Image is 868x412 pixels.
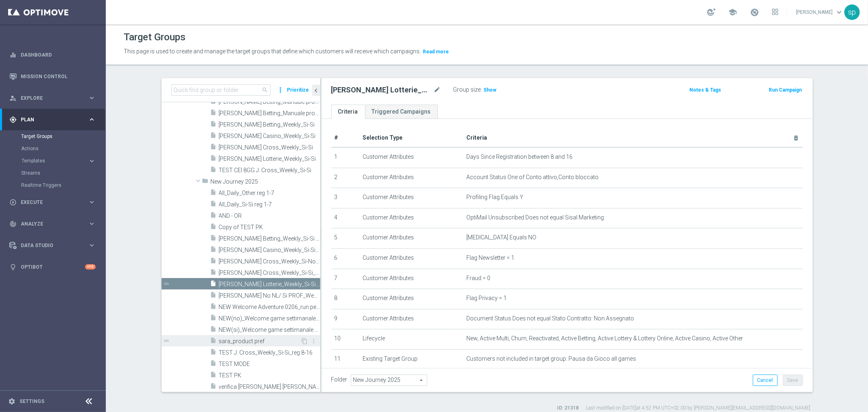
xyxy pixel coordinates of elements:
[210,212,217,221] i: insert_drive_file
[219,315,320,322] span: NEW(no)_Welcome game settimanale 2025
[466,174,599,181] span: Account Status One of Conto attivo,Conto bloccato
[302,338,308,344] i: Duplicate Target group
[277,84,285,96] i: more_vert
[210,257,217,267] i: insert_drive_file
[359,188,463,208] td: Customer Attributes
[21,142,105,155] div: Actions
[219,372,320,379] span: TEST PK
[689,85,722,94] button: Notes & Tags
[88,220,96,228] i: keyboard_arrow_right
[481,86,482,93] label: :
[21,170,85,176] a: Streams
[85,264,96,270] div: +10
[331,309,360,329] td: 9
[331,188,360,208] td: 3
[312,85,320,96] button: chevron_left
[20,399,44,404] a: Settings
[21,182,85,188] a: Realtime Triggers
[359,329,463,350] td: Lifecycle
[359,248,463,269] td: Customer Attributes
[219,292,320,299] span: J. No NL/ Si PROF_Weekly_reg 8-16
[558,405,579,412] label: ID: 21318
[21,158,96,164] button: Templates keyboard_arrow_right
[466,315,634,322] span: Document Status Does not equal Stato Contratto: Non Assegnato
[9,52,96,58] button: equalizer Dashboard
[88,157,96,165] i: keyboard_arrow_right
[9,73,96,80] button: Mission Control
[9,220,88,228] div: Analyze
[210,303,217,312] i: insert_drive_file
[21,167,105,179] div: Streams
[21,243,88,248] span: Data Studio
[219,224,320,231] span: Copy of TEST PK
[21,133,85,140] a: Target Groups
[219,167,320,174] span: TEST CEI 8GG J. Cross_Weekly_Si-Si
[359,349,463,370] td: Existing Target Group
[219,304,320,311] span: NEW Welcome Adventure 0206_run per NPPL
[466,335,743,342] span: New, Active Multi, Churn, Reactivated, Active Betting, Active Lottery & Lottery Online, Active Ca...
[359,129,463,147] th: Selection Type
[313,87,320,94] i: chevron_left
[331,228,360,249] td: 5
[210,109,217,118] i: insert_drive_file
[21,155,105,167] div: Templates
[262,87,269,93] span: search
[9,242,88,249] div: Data Studio
[9,199,88,206] div: Execute
[331,168,360,188] td: 2
[9,116,88,123] div: Plan
[359,208,463,228] td: Customer Attributes
[219,156,320,162] span: J. Lotterie_Weekly_Si-Si
[9,199,17,206] i: play_circle_outline
[311,338,317,344] i: more_vert
[331,105,365,119] a: Criteria
[422,47,450,56] button: Read more
[88,198,96,206] i: keyboard_arrow_right
[219,190,320,197] span: All_Daily_Other reg 1-7
[9,66,96,87] div: Mission Control
[466,214,604,221] span: OptiMail Unsubscribed Does not equal Sisal Marketing
[21,96,88,101] span: Explore
[768,85,802,94] button: Run Campaign
[331,248,360,269] td: 6
[783,375,803,386] button: Save
[22,158,88,163] div: Templates
[9,199,96,206] div: play_circle_outline Execute keyboard_arrow_right
[331,208,360,228] td: 4
[210,269,217,278] i: insert_drive_file
[219,144,320,151] span: J. Cross_Weekly_Si-Si
[21,256,85,278] a: Optibot
[219,349,320,356] span: TEST J. Cross_Weekly_Si-Si_reg 8-16
[793,135,800,141] i: delete_forever
[466,295,507,302] span: Flag Privacy = 1
[210,326,217,335] i: insert_drive_file
[9,51,17,59] i: equalizer
[219,121,320,128] span: J. Betting_Weekly_Si-Si
[331,129,360,147] th: #
[21,66,96,87] a: Mission Control
[210,223,217,232] i: insert_drive_file
[219,258,320,265] span: J. Cross_Weekly_Si-No_reg 8-16
[9,220,17,228] i: track_changes
[219,270,320,276] span: J. Cross_Weekly_Si-Si_reg 8-16
[210,280,217,289] i: insert_drive_file
[210,98,217,107] i: insert_drive_file
[331,289,360,309] td: 8
[331,349,360,370] td: 11
[359,269,463,289] td: Customer Attributes
[359,228,463,249] td: Customer Attributes
[88,116,96,123] i: keyboard_arrow_right
[210,143,217,153] i: insert_drive_file
[359,309,463,329] td: Customer Attributes
[210,121,217,130] i: insert_drive_file
[210,360,217,369] i: insert_drive_file
[210,337,217,346] i: insert_drive_file
[219,361,320,368] span: TEST MODE
[21,179,105,191] div: Realtime Triggers
[22,158,80,163] span: Templates
[466,134,487,141] span: Criteria
[331,147,360,168] td: 1
[466,234,536,241] span: [MEDICAL_DATA] Equals NO
[9,263,17,271] i: lightbulb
